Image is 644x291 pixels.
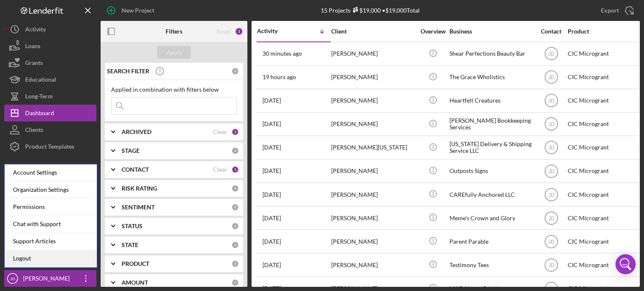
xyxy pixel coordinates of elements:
div: Contact [535,28,567,35]
div: Reset [216,28,231,35]
div: [PERSON_NAME] [331,160,415,182]
div: Product Templates [25,138,74,157]
button: Dashboard [4,105,96,121]
div: Activity [257,28,294,34]
div: Open Intercom Messenger [615,254,636,274]
button: Grants [4,54,96,71]
b: SEARCH FILTER [107,68,149,75]
div: 1 [231,166,239,173]
div: [PERSON_NAME] [331,66,415,88]
time: 2025-09-22 23:03 [262,238,281,245]
b: STATE [122,242,138,248]
time: 2025-09-25 19:31 [262,167,281,174]
div: [US_STATE] Delivery & Shipping Service LLC [449,136,533,159]
text: JD [548,239,554,245]
div: Organization Settings [5,181,97,198]
div: [PERSON_NAME] [331,90,415,112]
b: ARCHIVED [122,129,151,135]
b: PRODUCT [122,260,149,267]
text: JD [548,215,554,221]
div: Chat with Support [5,216,97,233]
div: Shear Perfections Beauty Bar [449,43,533,65]
b: CONTACT [122,166,149,173]
div: 0 [231,67,239,75]
b: STAGE [122,147,140,154]
text: JD [548,75,554,80]
div: Business [449,28,533,35]
div: Clear [213,166,227,173]
div: Meme's Crown and Glory [449,207,533,229]
button: JD[PERSON_NAME] [4,270,96,287]
div: 0 [231,222,239,230]
time: 2025-09-04 20:44 [262,262,281,268]
div: Clear [213,129,227,135]
div: Loans [25,38,40,57]
div: 0 [231,279,239,286]
b: RISK RATING [122,185,157,192]
text: JD [548,121,554,127]
div: Applied in combination with filters below [111,86,237,93]
div: Export [601,2,619,19]
div: [PERSON_NAME] [331,183,415,206]
div: [PERSON_NAME] [331,207,415,229]
button: New Project [101,2,163,19]
a: Support Articles [5,233,97,250]
div: The Grace Wholistics [449,66,533,88]
b: SENTIMENT [122,204,155,211]
time: 2025-09-26 19:21 [262,121,281,127]
div: [PERSON_NAME] [331,113,415,135]
button: Activity [4,21,96,38]
text: JD [548,51,554,57]
b: Filters [166,28,182,35]
div: Heartfelt Creatures [449,90,533,112]
text: JD [548,192,554,198]
button: Loans [4,38,96,54]
time: 2025-10-01 16:27 [262,50,302,57]
div: 2 [235,27,243,36]
div: Apply [166,46,182,59]
div: 0 [231,203,239,211]
button: Educational [4,71,96,88]
button: Product Templates [4,138,96,155]
div: New Project [122,2,154,19]
button: Long-Term [4,88,96,105]
b: AMOUNT [122,279,148,286]
div: Dashboard [25,105,54,124]
div: Client [331,28,415,35]
div: 1 [231,128,239,136]
button: Clients [4,121,96,138]
div: Parent Parable [449,230,533,252]
div: 15 Projects • $19,000 Total [321,7,420,14]
div: Outposts Signs [449,160,533,182]
text: JD [548,145,554,151]
time: 2025-09-25 18:39 [262,215,281,221]
button: Apply [157,46,191,59]
time: 2025-09-26 19:11 [262,144,281,151]
div: $19,000 [351,7,381,14]
div: Testimony Tees [449,254,533,276]
div: [PERSON_NAME] [331,43,415,65]
div: [PERSON_NAME] [331,230,415,252]
text: JD [10,276,15,281]
div: Overview [417,28,449,35]
div: Grants [25,54,43,73]
div: [PERSON_NAME] Bookkeeping Services [449,113,533,135]
div: Account Settings [5,164,97,181]
text: JD [548,168,554,174]
a: Logout [5,250,97,267]
time: 2025-09-30 21:13 [262,74,296,80]
button: Export [592,2,640,19]
div: 0 [231,185,239,192]
div: [PERSON_NAME] [21,270,75,289]
div: Long-Term [25,88,53,107]
div: 0 [231,260,239,268]
div: 0 [231,147,239,155]
text: JD [548,98,554,104]
div: 0 [231,241,239,249]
